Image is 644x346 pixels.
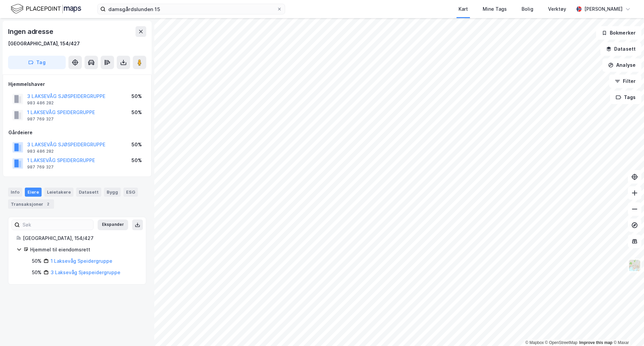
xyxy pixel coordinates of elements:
[131,141,142,149] div: 50%
[123,188,138,196] div: ESG
[131,92,142,100] div: 50%
[27,116,54,122] div: 987 769 327
[8,56,66,69] button: Tag
[522,5,533,13] div: Bolig
[628,259,641,272] img: Z
[51,258,112,264] a: 1 Laksevåg Speidergruppe
[76,188,101,196] div: Datasett
[596,26,641,40] button: Bokmerker
[600,42,641,56] button: Datasett
[8,80,146,88] div: Hjemmelshaver
[20,220,93,230] input: Søk
[545,340,578,345] a: OpenStreetMap
[30,246,138,254] div: Hjemmel til eiendomsrett
[579,340,612,345] a: Improve this map
[27,149,54,154] div: 983 486 282
[610,91,641,104] button: Tags
[27,164,54,170] div: 987 769 327
[8,40,80,48] div: [GEOGRAPHIC_DATA], 154/427
[8,188,22,196] div: Info
[525,340,544,345] a: Mapbox
[610,314,644,346] iframe: Chat Widget
[459,5,468,13] div: Kart
[27,100,54,106] div: 983 486 282
[32,268,42,277] div: 50%
[104,188,121,196] div: Bygg
[602,58,641,72] button: Analyse
[483,5,507,13] div: Mine Tags
[609,75,641,88] button: Filter
[98,219,128,230] button: Ekspander
[8,199,54,209] div: Transaksjoner
[32,257,42,265] div: 50%
[610,314,644,346] div: Kontrollprogram for chat
[106,4,277,14] input: Søk på adresse, matrikkel, gårdeiere, leietakere eller personer
[51,269,120,275] a: 3 Laksevåg Sjøspeidergruppe
[131,156,142,164] div: 50%
[131,108,142,116] div: 50%
[548,5,566,13] div: Verktøy
[8,129,146,137] div: Gårdeiere
[25,188,42,196] div: Eiere
[44,188,73,196] div: Leietakere
[11,3,81,15] img: logo.f888ab2527a4732fd821a326f86c7f29.svg
[584,5,623,13] div: [PERSON_NAME]
[23,234,138,242] div: [GEOGRAPHIC_DATA], 154/427
[45,201,51,207] div: 2
[8,26,54,37] div: Ingen adresse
